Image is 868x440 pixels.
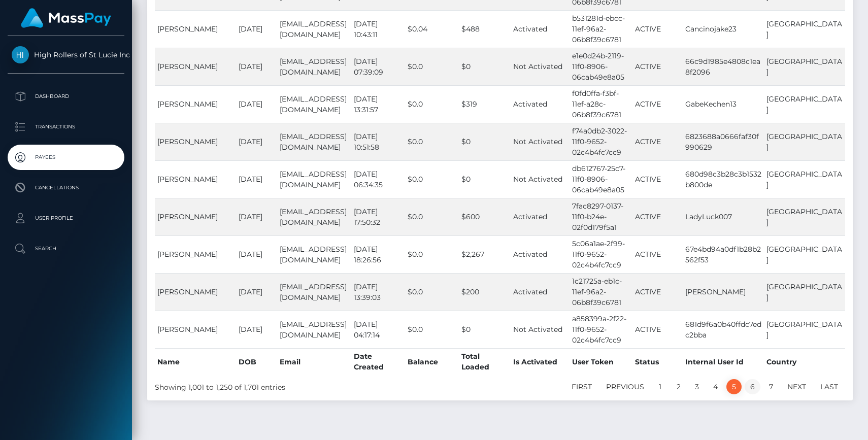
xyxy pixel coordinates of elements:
[351,348,405,375] th: Date Created
[459,273,511,311] td: $200
[683,85,764,123] td: GabeKechen13
[566,379,597,394] a: First
[459,10,511,48] td: $488
[12,150,120,165] p: Payees
[815,379,844,394] a: Last
[8,145,124,170] a: Payees
[683,198,764,235] td: LadyLuck007
[8,84,124,109] a: Dashboard
[511,311,570,348] td: Not Activated
[351,123,405,160] td: [DATE] 10:51:58
[405,198,459,235] td: $0.0
[570,123,632,160] td: f74a0db2-3022-11f0-9652-02c4b4fc7cc9
[764,311,845,348] td: [GEOGRAPHIC_DATA]
[236,273,277,311] td: [DATE]
[8,175,124,200] a: Cancellations
[8,50,124,59] span: High Rollers of St Lucie Inc
[8,206,124,231] a: User Profile
[764,160,845,198] td: [GEOGRAPHIC_DATA]
[459,348,511,375] th: Total Loaded
[405,235,459,273] td: $0.0
[459,123,511,160] td: $0
[570,348,632,375] th: User Token
[12,241,120,256] p: Search
[570,198,632,235] td: 7fac8297-0137-11f0-b24e-02f0d179f5a1
[12,89,120,104] p: Dashboard
[764,123,845,160] td: [GEOGRAPHIC_DATA]
[277,198,351,235] td: [EMAIL_ADDRESS][DOMAIN_NAME]
[632,311,683,348] td: ACTIVE
[570,10,632,48] td: b531281d-ebcc-11ef-96a2-06b8f39c6781
[459,48,511,85] td: $0
[155,123,236,160] td: [PERSON_NAME]
[764,348,845,375] th: Country
[12,119,120,134] p: Transactions
[632,160,683,198] td: ACTIVE
[8,236,124,261] a: Search
[632,85,683,123] td: ACTIVE
[351,85,405,123] td: [DATE] 13:31:57
[405,123,459,160] td: $0.0
[511,10,570,48] td: Activated
[632,123,683,160] td: ACTIVE
[236,198,277,235] td: [DATE]
[745,379,760,394] a: 6
[683,235,764,273] td: 67e4bd94a0df1b28b2562f53
[236,10,277,48] td: [DATE]
[405,48,459,85] td: $0.0
[511,160,570,198] td: Not Activated
[683,348,764,375] th: Internal User Id
[570,85,632,123] td: f0fd0ffa-f3bf-11ef-a28c-06b8f39c6781
[708,379,723,394] a: 4
[683,123,764,160] td: 6823688a0666faf30f990629
[459,311,511,348] td: $0
[764,85,845,123] td: [GEOGRAPHIC_DATA]
[632,198,683,235] td: ACTIVE
[277,311,351,348] td: [EMAIL_ADDRESS][DOMAIN_NAME]
[570,160,632,198] td: db612767-25c7-11f0-8906-06cab49e8a05
[511,123,570,160] td: Not Activated
[277,10,351,48] td: [EMAIL_ADDRESS][DOMAIN_NAME]
[351,48,405,85] td: [DATE] 07:39:09
[511,235,570,273] td: Activated
[570,235,632,273] td: 5c06a1ae-2f99-11f0-9652-02c4b4fc7cc9
[764,273,845,311] td: [GEOGRAPHIC_DATA]
[155,198,236,235] td: [PERSON_NAME]
[236,348,277,375] th: DOB
[277,348,351,375] th: Email
[570,48,632,85] td: e1e0d24b-2119-11f0-8906-06cab49e8a05
[570,311,632,348] td: a858399a-2f22-11f0-9652-02c4b4fc7cc9
[459,198,511,235] td: $600
[277,48,351,85] td: [EMAIL_ADDRESS][DOMAIN_NAME]
[155,10,236,48] td: [PERSON_NAME]
[511,273,570,311] td: Activated
[511,48,570,85] td: Not Activated
[277,273,351,311] td: [EMAIL_ADDRESS][DOMAIN_NAME]
[351,198,405,235] td: [DATE] 17:50:32
[782,379,812,394] a: Next
[21,8,111,28] img: MassPay Logo
[351,235,405,273] td: [DATE] 18:26:56
[726,379,742,394] a: 5
[683,48,764,85] td: 66c9d1985e4808c1ea8f2096
[632,48,683,85] td: ACTIVE
[763,379,779,394] a: 7
[632,348,683,375] th: Status
[405,273,459,311] td: $0.0
[351,273,405,311] td: [DATE] 13:39:03
[277,235,351,273] td: [EMAIL_ADDRESS][DOMAIN_NAME]
[277,160,351,198] td: [EMAIL_ADDRESS][DOMAIN_NAME]
[683,311,764,348] td: 681d9f6a0b40ffdc7edc2bba
[764,10,845,48] td: [GEOGRAPHIC_DATA]
[351,311,405,348] td: [DATE] 04:17:14
[155,311,236,348] td: [PERSON_NAME]
[764,198,845,235] td: [GEOGRAPHIC_DATA]
[632,235,683,273] td: ACTIVE
[653,379,668,394] a: 1
[405,85,459,123] td: $0.0
[236,85,277,123] td: [DATE]
[236,311,277,348] td: [DATE]
[511,198,570,235] td: Activated
[764,48,845,85] td: [GEOGRAPHIC_DATA]
[459,85,511,123] td: $319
